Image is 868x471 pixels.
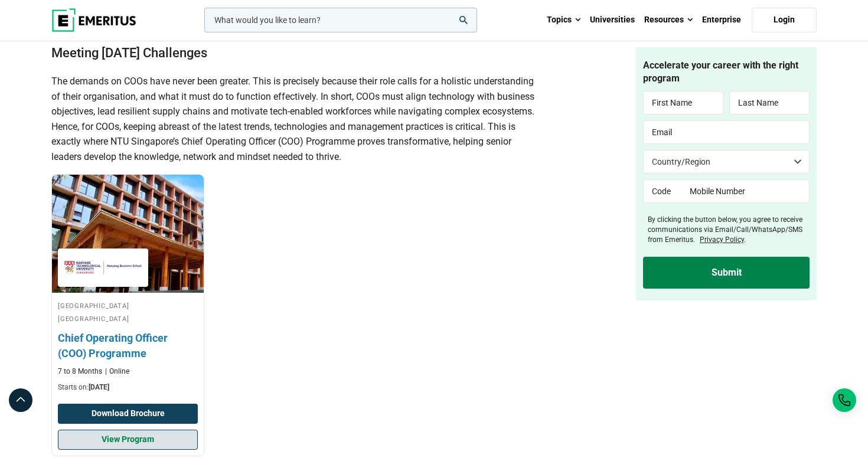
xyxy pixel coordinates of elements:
[643,59,810,86] h4: Accelerate your career with the right program
[58,382,198,392] p: Starts on:
[643,257,810,289] input: Submit
[681,180,810,204] input: Mobile Number
[44,169,211,299] img: Chief Operating Officer (COO) Programme | Online Leadership Course
[752,8,817,32] a: Login
[58,367,102,377] p: 7 to 8 Months
[89,383,109,391] span: [DATE]
[58,404,198,424] button: Download Brochure
[648,215,810,245] label: By clicking the button below, you agree to receive communications via Email/Call/WhatsApp/SMS fro...
[643,121,810,145] input: Email
[700,235,744,244] a: Privacy Policy
[643,180,681,204] input: Code
[204,8,477,32] input: woocommerce-product-search-field-0
[105,367,129,377] p: Online
[58,299,198,325] h4: [GEOGRAPHIC_DATA] [GEOGRAPHIC_DATA]
[729,91,810,115] input: Last Name
[51,45,539,62] h2: Meeting [DATE] Challenges
[58,430,198,450] a: View Program
[643,91,723,115] input: First Name
[64,254,142,281] img: Nanyang Technological University Nanyang Business School
[52,175,204,398] a: Leadership Course by Nanyang Technological University Nanyang Business School - September 29, 202...
[643,151,810,174] select: Country
[51,76,534,162] span: The demands on COOs have never been greater. This is precisely because their role calls for a hol...
[58,331,198,360] h3: Chief Operating Officer (COO) Programme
